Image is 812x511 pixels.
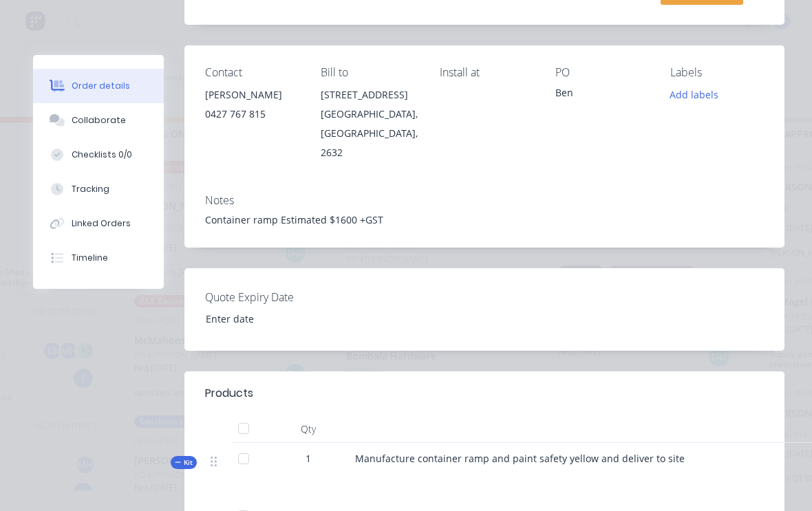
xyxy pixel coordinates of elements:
div: Products [205,385,253,402]
button: Add labels [663,85,726,104]
div: Notes [205,194,764,207]
div: [PERSON_NAME] [205,85,299,105]
div: [GEOGRAPHIC_DATA], [GEOGRAPHIC_DATA], 2632 [321,105,418,162]
div: Qty [267,415,350,443]
button: Timeline [33,241,164,275]
button: Checklists 0/0 [33,138,164,172]
div: Order details [72,80,130,92]
button: Linked Orders [33,206,164,241]
input: Enter date [196,309,367,329]
div: Labels [670,66,764,79]
button: Order details [33,69,164,103]
div: [STREET_ADDRESS] [321,85,418,105]
div: Tracking [72,183,109,195]
div: Ben [555,85,649,105]
span: Manufacture container ramp and paint safety yellow and deliver to site [355,452,685,465]
div: [STREET_ADDRESS][GEOGRAPHIC_DATA], [GEOGRAPHIC_DATA], 2632 [321,85,418,162]
button: Tracking [33,172,164,206]
div: 0427 767 815 [205,105,299,124]
label: Quote Expiry Date [205,289,377,305]
div: Kit [171,456,197,469]
div: [PERSON_NAME]0427 767 815 [205,85,299,129]
div: Container ramp Estimated $1600 +GST [205,213,764,227]
div: Bill to [321,66,418,79]
div: Checklists 0/0 [72,149,132,161]
span: Kit [175,457,193,468]
div: Timeline [72,252,108,264]
div: Collaborate [72,114,126,127]
span: 1 [306,451,311,466]
div: Install at [440,66,533,79]
div: Linked Orders [72,217,131,230]
div: Contact [205,66,299,79]
div: PO [555,66,649,79]
button: Collaborate [33,103,164,138]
